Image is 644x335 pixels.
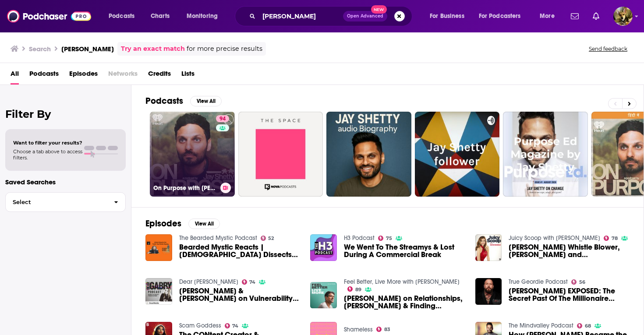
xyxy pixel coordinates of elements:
[181,67,195,85] a: Lists
[145,234,172,261] img: Bearded Mystic Reacts | Hindu Dissects the 'Vedic' Jay Shetty Expose | Jay Shetty
[589,9,603,24] a: Show notifications dropdown
[153,184,217,192] h3: On Purpose with [PERSON_NAME]
[347,286,361,292] a: 89
[187,44,262,54] span: for more precise results
[145,95,222,106] a: PodcastsView All
[145,218,181,229] h2: Episodes
[145,218,220,229] a: EpisodesView All
[108,67,138,85] span: Networks
[343,11,387,21] button: Open AdvancedNew
[430,10,464,22] span: For Business
[179,243,300,258] span: Bearded Mystic Reacts | [DEMOGRAPHIC_DATA] Dissects the '[DEMOGRAPHIC_DATA]' [PERSON_NAME] Expose...
[249,280,255,284] span: 74
[509,322,573,329] a: The Mindvalley Podcast
[259,9,343,23] input: Search podcasts, credits, & more...
[310,282,337,309] img: Jay Shetty on Relationships, Routines & Finding Purpose #334
[179,287,300,302] a: Jay Shetty & Lewis Howes on Vulnerability, Relationships and Living Your Purpose
[180,9,229,23] button: open menu
[344,295,465,310] span: [PERSON_NAME] on Relationships, [PERSON_NAME] & Finding Purpose #334
[479,10,521,22] span: For Podcasters
[232,324,238,328] span: 74
[604,236,618,241] a: 78
[344,326,373,333] a: Shameless
[509,243,630,258] span: [PERSON_NAME] Whistle Blower, [PERSON_NAME] and [PERSON_NAME]
[344,295,465,310] a: Jay Shetty on Relationships, Routines & Finding Purpose #334
[347,14,383,18] span: Open Advanced
[29,67,59,85] a: Podcasts
[190,96,222,106] button: View All
[344,243,465,258] a: We Went To The Streamys & Lost During A Commercial Break
[216,115,229,122] a: 94
[151,10,170,22] span: Charts
[13,148,82,161] span: Choose a tab above to access filters.
[145,9,175,23] a: Charts
[148,67,171,85] a: Credits
[29,45,51,53] h3: Search
[225,323,239,328] a: 74
[540,10,555,22] span: More
[179,243,300,258] a: Bearded Mystic Reacts | Hindu Dissects the 'Vedic' Jay Shetty Expose | Jay Shetty
[5,108,126,120] h2: Filter By
[344,234,375,242] a: H3 Podcast
[376,327,390,332] a: 83
[371,5,387,14] span: New
[509,287,630,302] span: [PERSON_NAME] EXPOSED: The Secret Past Of The Millionaire Monk
[534,9,566,23] button: open menu
[7,8,91,25] img: Podchaser - Follow, Share and Rate Podcasts
[571,279,585,285] a: 56
[103,9,146,23] button: open menu
[475,234,502,261] img: Jay Shetty Whistle Blower, John McDermott and Chris Franjola
[187,10,218,22] span: Monitoring
[243,6,421,26] div: Search podcasts, credits, & more...
[261,236,274,241] a: 52
[179,234,257,242] a: The Bearded Mystic Podcast
[577,323,591,328] a: 68
[612,236,618,240] span: 78
[579,280,585,284] span: 56
[424,9,475,23] button: open menu
[13,140,82,146] span: Want to filter your results?
[473,9,534,23] button: open menu
[179,322,221,329] a: Scam Goddess
[509,287,630,302] a: Jay Shetty EXPOSED: The Secret Past Of The Millionaire Monk
[145,278,172,305] img: Jay Shetty & Lewis Howes on Vulnerability, Relationships and Living Your Purpose
[310,234,337,261] img: We Went To The Streamys & Lost During A Commercial Break
[509,234,600,242] a: Juicy Scoop with Heather McDonald
[475,278,502,305] img: Jay Shetty EXPOSED: The Secret Past Of The Millionaire Monk
[179,278,238,286] a: Dear Gabby
[613,7,633,26] span: Logged in as SydneyDemo
[613,7,633,26] button: Show profile menu
[179,287,300,302] span: [PERSON_NAME] & [PERSON_NAME] on Vulnerability, Relationships and Living Your Purpose
[5,178,126,186] p: Saved Searches
[613,7,633,26] img: User Profile
[69,67,98,85] a: Episodes
[145,95,183,106] h2: Podcasts
[378,236,392,241] a: 75
[509,278,568,286] a: True Geordie Podcast
[585,324,591,328] span: 68
[109,10,134,22] span: Podcasts
[188,219,220,229] button: View All
[5,192,126,212] button: Select
[386,236,392,240] span: 75
[219,115,226,123] span: 94
[11,67,19,85] a: All
[242,279,256,285] a: 74
[509,243,630,258] a: Jay Shetty Whistle Blower, John McDermott and Chris Franjola
[355,288,361,292] span: 89
[268,236,274,240] span: 52
[586,45,630,53] button: Send feedback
